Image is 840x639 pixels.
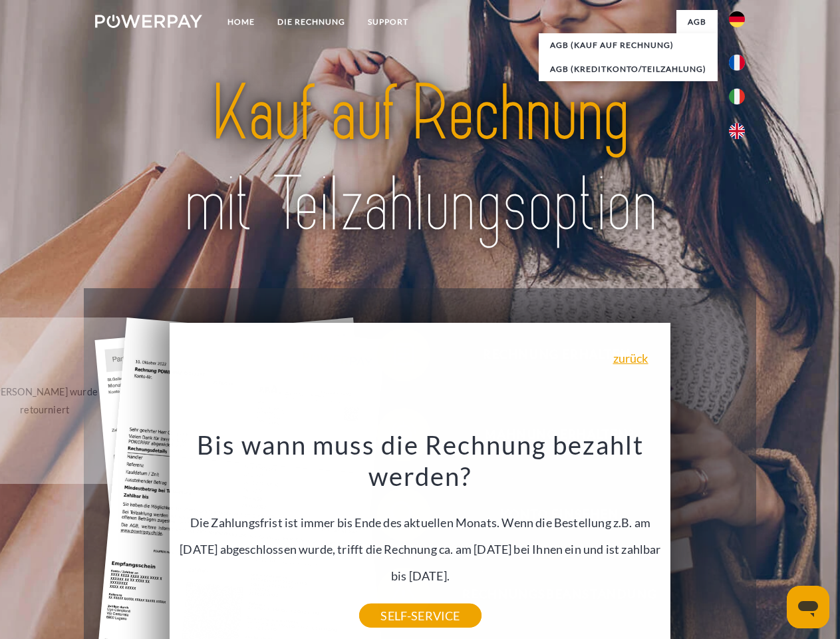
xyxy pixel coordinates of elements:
[127,64,713,255] img: title-powerpay_de.svg
[266,10,356,34] a: DIE RECHNUNG
[613,352,648,364] a: zurück
[787,586,829,628] iframe: Schaltfläche zum Öffnen des Messaging-Fensters
[729,11,745,27] img: de
[729,123,745,139] img: en
[359,604,481,628] a: SELF-SERVICE
[216,10,266,34] a: Home
[178,429,663,616] div: Die Zahlungsfrist ist immer bis Ende des aktuellen Monats. Wenn die Bestellung z.B. am [DATE] abg...
[95,15,202,28] img: logo-powerpay-white.svg
[729,55,745,71] img: fr
[356,10,420,34] a: SUPPORT
[178,429,663,493] h3: Bis wann muss die Rechnung bezahlt werden?
[539,57,718,81] a: AGB (Kreditkonto/Teilzahlung)
[539,33,718,57] a: AGB (Kauf auf Rechnung)
[729,89,745,105] img: it
[676,10,718,34] a: agb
